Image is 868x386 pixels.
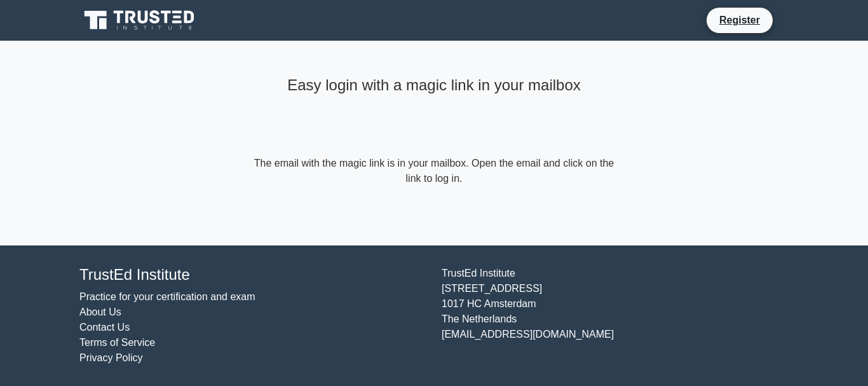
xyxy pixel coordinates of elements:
a: Terms of Service [79,337,155,348]
h4: TrustEd Institute [79,266,426,284]
a: About Us [79,307,121,317]
div: TrustEd Institute [STREET_ADDRESS] 1017 HC Amsterdam The Netherlands [EMAIL_ADDRESS][DOMAIN_NAME] [434,266,796,366]
a: Contact Us [79,322,130,333]
a: Register [712,12,768,28]
form: The email with the magic link is in your mailbox. Open the email and click on the link to log in. [251,156,617,186]
a: Practice for your certification and exam [79,291,255,302]
a: Privacy Policy [79,352,143,363]
h4: Easy login with a magic link in your mailbox [251,76,617,95]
